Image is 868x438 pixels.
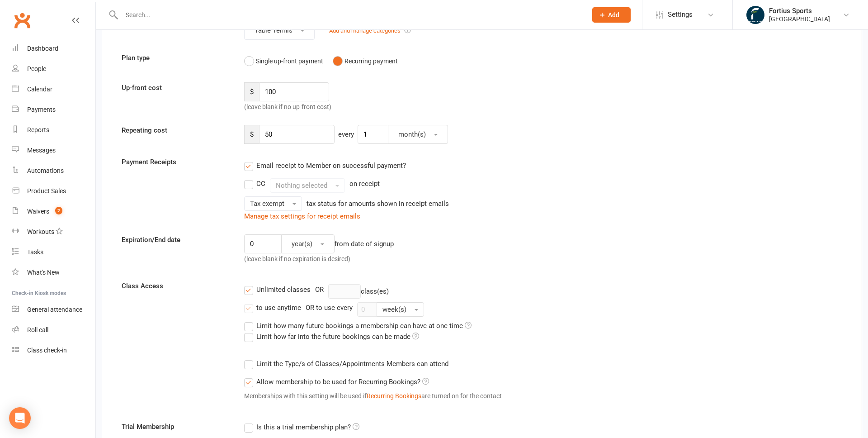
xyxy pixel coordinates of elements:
a: Class kiosk mode [12,340,95,361]
div: Fortius Sports [769,7,830,15]
div: OR to use every [306,302,353,313]
div: Roll call [27,326,48,333]
a: Tasks [12,242,95,262]
div: People [27,65,46,72]
div: Tasks [27,248,43,256]
label: Is this a trial membership plan? [244,422,359,433]
a: What's New [12,262,95,283]
a: Calendar [12,79,95,100]
span: Settings [668,5,693,25]
div: Open Intercom Messenger [9,407,31,429]
label: Limit the Type/s of Classes/Appointments Members can attend [244,358,448,369]
div: Memberships with this setting will be used if are turned on for the contact [244,391,842,401]
label: Plan type [115,52,237,63]
span: Tax exempt [250,200,284,208]
div: on receipt [349,178,380,189]
label: Expiration/End date [115,234,237,245]
label: Limit how far into the future bookings can be made [244,331,419,342]
a: Dashboard [12,38,95,59]
span: 2 [55,207,62,214]
img: thumb_image1743802567.png [746,6,764,24]
input: Search... [119,9,580,21]
a: Payments [12,100,95,120]
a: Reports [12,120,95,140]
a: Clubworx [11,9,33,32]
div: Calendar [27,86,52,93]
a: People [12,59,95,79]
div: Automations [27,167,64,174]
a: Workouts [12,222,95,242]
span: year(s) [292,240,312,248]
span: month(s) [398,130,426,138]
button: Tax exempt [244,196,302,211]
a: General attendance kiosk mode [12,300,95,320]
button: month(s) [388,125,448,144]
div: Unlimited classes [256,284,311,294]
button: week(s) [377,302,424,317]
label: Up-front cost [115,82,237,93]
a: Product Sales [12,181,95,201]
span: Add [608,11,619,19]
span: (leave blank if no expiration is desired) [244,255,350,262]
label: Class Access [115,281,237,291]
label: Repeating cost [115,125,237,136]
div: tax status for amounts shown in receipt emails [307,198,449,209]
div: to use anytime [256,302,301,312]
span: week(s) [382,305,406,314]
div: every [335,125,358,144]
div: General attendance [27,306,82,313]
div: OR [315,284,324,295]
button: Single up-front payment [244,52,323,70]
div: from date of signup [335,238,394,249]
div: Payments [27,106,56,113]
div: Class check-in [27,347,67,354]
div: Messages [27,147,56,154]
label: Email receipt to Member on successful payment? [244,160,406,171]
div: CC [256,178,265,188]
div: Dashboard [27,45,58,52]
button: year(s) [281,234,335,253]
label: Payment Receipts [115,157,237,167]
a: Waivers 2 [12,201,95,222]
span: (leave blank if no up-front cost) [244,103,331,110]
a: Add and manage categories [329,27,401,34]
div: What's New [27,269,60,276]
a: Automations [12,161,95,181]
div: [GEOGRAPHIC_DATA] [769,15,830,23]
div: Reports [27,126,49,133]
div: Workouts [27,228,54,235]
button: Recurring payment [333,52,398,70]
span: $ [244,82,259,101]
span: Table Tennis [255,26,292,34]
div: class(es) [328,284,389,299]
label: Allow membership to be used for Recurring Bookings? [244,376,429,387]
button: Table Tennis [244,21,315,40]
button: Add [592,7,631,23]
a: Manage tax settings for receipt emails [244,212,360,220]
label: Limit how many future bookings a membership can have at one time [244,320,472,331]
a: Roll call [12,320,95,340]
label: Trial Membership [115,421,237,432]
span: $ [244,125,259,144]
button: Recurring Bookings [367,391,421,401]
div: Waivers [27,208,49,215]
div: Product Sales [27,187,66,195]
a: Messages [12,140,95,161]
